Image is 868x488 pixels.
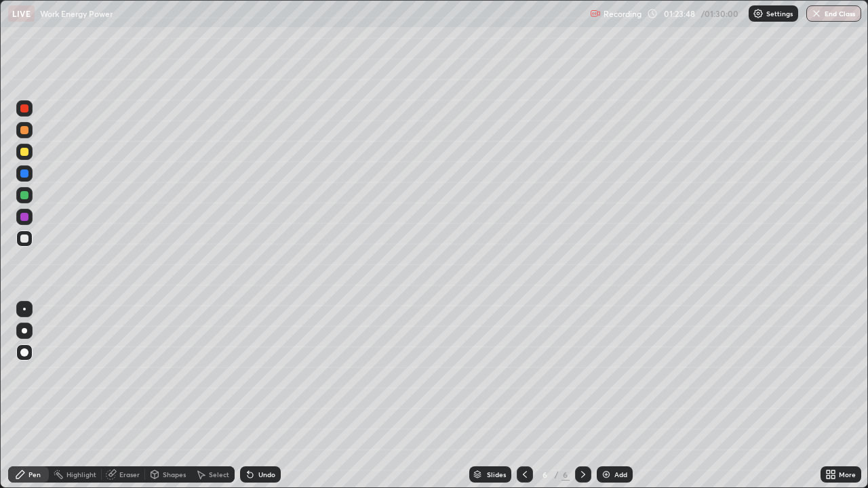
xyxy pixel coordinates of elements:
p: Settings [766,10,793,17]
div: Add [614,471,627,478]
div: / [555,470,559,479]
div: Shapes [163,471,186,478]
div: 6 [538,470,552,479]
img: class-settings-icons [753,8,764,19]
div: Eraser [119,471,140,478]
p: LIVE [12,8,31,19]
div: Select [209,471,229,478]
p: Work Energy Power [40,8,113,19]
div: Undo [258,471,275,478]
img: add-slide-button [601,469,612,480]
div: 6 [561,468,570,481]
div: More [839,471,856,478]
div: Slides [487,471,506,478]
img: recording.375f2c34.svg [590,8,601,19]
button: End Class [806,5,861,22]
div: Pen [28,471,41,478]
div: Highlight [66,471,96,478]
img: end-class-cross [811,8,822,19]
p: Recording [604,9,642,19]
